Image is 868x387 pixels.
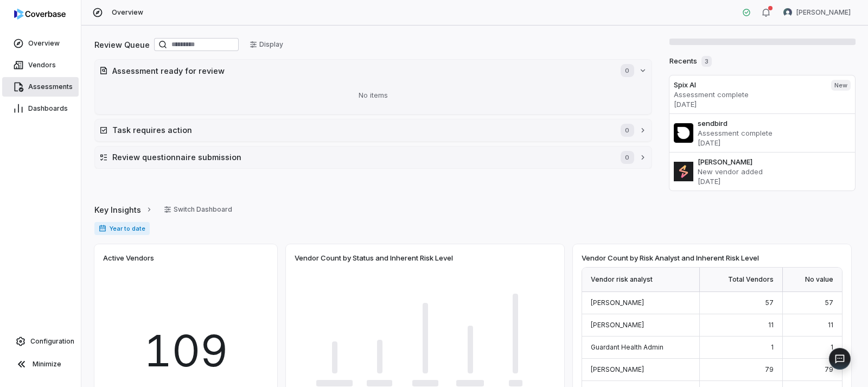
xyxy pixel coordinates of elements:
[621,151,634,164] span: 0
[94,222,150,235] span: Year to date
[621,124,634,137] span: 0
[99,225,106,232] svg: Date range for report
[831,80,851,91] span: New
[2,77,79,97] a: Assessments
[2,55,79,75] a: Vendors
[831,343,833,351] span: 1
[112,65,610,77] h2: Assessment ready for review
[669,75,856,113] a: Spix AIAssessment complete[DATE]New
[4,353,76,375] button: Minimize
[765,299,774,307] span: 57
[669,56,712,67] h2: Recents
[698,167,851,176] p: New vendor added
[95,147,652,168] button: Review questionnaire submission0
[669,152,856,191] a: [PERSON_NAME]New vendor added[DATE]
[771,343,774,351] span: 1
[591,343,663,351] span: Guardant Health Admin
[621,64,634,77] span: 0
[28,61,56,69] span: Vendors
[582,253,759,263] span: Vendor Count by Risk Analyst and Inherent Risk Level
[103,253,154,263] span: Active Vendors
[591,299,644,307] span: [PERSON_NAME]
[669,113,856,152] a: sendbirdAssessment complete[DATE]
[95,119,652,141] button: Task requires action0
[698,118,851,128] h3: sendbird
[783,8,792,17] img: Arun Muthu avatar
[783,268,842,292] div: No value
[698,128,851,138] p: Assessment complete
[144,318,228,383] span: 109
[14,9,66,20] img: Coverbase logo
[591,321,644,329] span: [PERSON_NAME]
[698,157,851,167] h3: [PERSON_NAME]
[701,56,712,67] span: 3
[112,124,610,136] h2: Task requires action
[112,151,610,163] h2: Review questionnaire submission
[91,198,156,221] button: Key Insights
[28,83,73,91] span: Assessments
[828,321,833,329] span: 11
[28,104,68,113] span: Dashboards
[4,332,76,351] a: Configuration
[765,365,774,373] span: 79
[112,8,143,17] span: Overview
[700,268,782,292] div: Total Vendors
[243,36,290,53] button: Display
[674,80,822,90] h3: Spix AI
[674,90,822,99] p: Assessment complete
[99,81,647,110] div: No items
[698,176,851,186] p: [DATE]
[28,39,60,48] span: Overview
[94,204,141,215] span: Key Insights
[30,337,74,346] span: Configuration
[157,201,239,218] button: Switch Dashboard
[777,4,857,21] button: Arun Muthu avatar[PERSON_NAME]
[295,253,453,263] span: Vendor Count by Status and Inherent Risk Level
[825,365,833,373] span: 79
[698,138,851,148] p: [DATE]
[94,39,150,50] h2: Review Queue
[95,60,652,81] button: Assessment ready for review0
[825,299,833,307] span: 57
[796,8,851,17] span: [PERSON_NAME]
[768,321,774,329] span: 11
[582,268,700,292] div: Vendor risk analyst
[2,34,79,53] a: Overview
[674,99,822,109] p: [DATE]
[33,360,61,369] span: Minimize
[94,198,153,221] a: Key Insights
[591,365,644,373] span: [PERSON_NAME]
[2,99,79,118] a: Dashboards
